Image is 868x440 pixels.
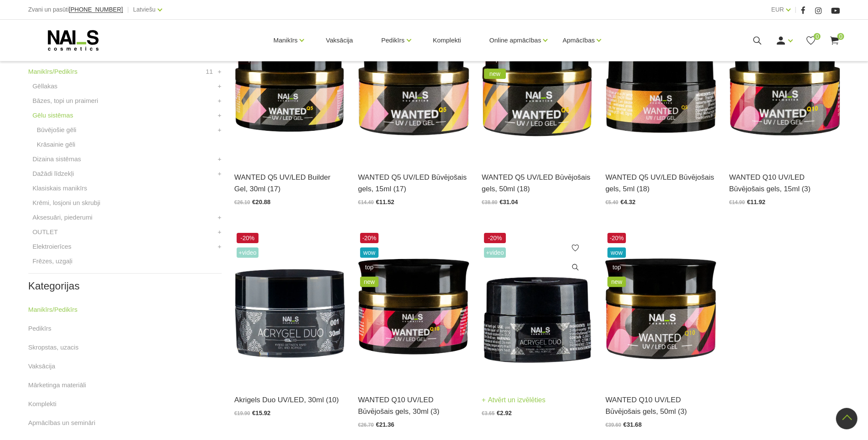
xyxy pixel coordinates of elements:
a: Elektroierīces [33,241,72,252]
a: WANTED Q10 UV/LED Būvējošais gels, 30ml (3) [358,394,469,417]
a: 0 [829,35,840,46]
span: €4.32 [620,199,635,205]
a: Gēlu sistēmas [33,110,73,121]
span: new [360,277,378,287]
span: €15.92 [252,410,270,416]
span: €20.88 [252,199,270,205]
a: [PHONE_NUMBER] [69,6,123,13]
span: [PHONE_NUMBER] [69,6,123,13]
a: Pedikīrs [381,23,404,57]
span: €11.52 [376,199,394,205]
span: €5.40 [605,199,618,205]
span: €14.40 [358,199,374,205]
span: wow [360,247,378,258]
a: Komplekti [426,20,468,61]
a: Apmācības un semināri [28,418,96,428]
span: -20% [607,233,626,243]
img: Gels WANTED NAILS cosmetics tehniķu komanda ir radījusi gelu, kas ilgi jau ir katra meistara mekl... [729,8,840,161]
span: | [795,4,796,15]
a: Klasiskais manikīrs [33,183,87,193]
span: €31.68 [623,421,642,428]
a: Vaksācija [319,20,360,61]
img: Gels WANTED NAILS cosmetics tehniķu komanda ir radījusi gelu, kas ilgi jau ir katra meistara mekl... [358,231,469,383]
a: Aksesuāri, piederumi [33,212,93,223]
a: + [218,110,222,121]
a: Bāzes, topi un praimeri [33,96,98,106]
a: Manikīrs [273,23,298,57]
div: Zvani un pasūti [28,4,123,15]
span: €19.90 [234,410,250,416]
span: -20% [484,233,506,243]
a: + [218,169,222,179]
span: €26.70 [358,422,374,428]
a: WANTED Q5 UV/LED Builder Gel, 30ml (17) [234,172,345,195]
img: Gels WANTED NAILS cosmetics tehniķu komanda ir radījusi gelu, kas ilgi jau ir katra meistara mekl... [234,8,345,161]
span: €31.04 [499,199,518,205]
a: Dizaina sistēmas [33,154,81,164]
a: Manikīrs/Pedikīrs [28,304,78,315]
span: 11 [206,66,213,77]
span: new [607,277,626,287]
img: Gels WANTED NAILS cosmetics tehniķu komanda ir radījusi gelu, kas ilgi jau ir katra meistara mekl... [605,231,716,383]
span: wow [607,247,626,258]
span: -20% [237,233,259,243]
span: €11.92 [747,199,766,205]
a: + [218,241,222,252]
a: Krēmi, losjoni un skrubji [33,198,100,208]
a: Apmācības [562,23,595,57]
img: Gels WANTED NAILS cosmetics tehniķu komanda ir radījusi gelu, kas ilgi jau ir katra meistara mekl... [605,8,716,161]
a: Krāsainie gēli [37,139,75,150]
a: WANTED Q5 UV/LED Būvējošais gels, 15ml (17) [358,172,469,195]
a: Akrigels Duo UV/LED, 30ml (10) [234,394,345,406]
h2: Kategorijas [28,280,222,292]
a: Dažādi līdzekļi [33,169,74,179]
a: Pedikīrs [28,323,51,334]
a: Atvērt un izvēlēties [482,394,546,406]
span: €21.36 [376,421,394,428]
span: €2.92 [497,410,512,416]
a: + [218,125,222,135]
a: OUTLET [33,227,58,237]
span: top [360,262,378,272]
a: + [218,154,222,164]
img: Kas ir AKRIGELS “DUO GEL” un kādas problēmas tas risina?• Tas apvieno ērti modelējamā akrigela un... [234,231,345,383]
span: €38.80 [482,199,498,205]
a: Mārketinga materiāli [28,380,86,390]
img: Gels WANTED NAILS cosmetics tehniķu komanda ir radījusi gelu, kas ilgi jau ir katra meistara mekl... [358,8,469,161]
a: EUR [771,4,784,15]
span: 0 [814,33,820,40]
img: Kas ir AKRIGELS “DUO GEL” un kādas problēmas tas risina?• Tas apvieno ērti modelējamā akrigela un... [482,231,593,383]
img: Gels WANTED NAILS cosmetics tehniķu komanda ir radījusi gelu, kas ilgi jau ir katra meistara mekl... [482,8,593,161]
a: Frēzes, uzgaļi [33,256,72,266]
span: +Video [237,247,259,258]
span: €14.90 [729,199,745,205]
span: €3.65 [482,410,495,416]
a: WANTED Q5 UV/LED Būvējošais gels, 5ml (18) [605,172,716,195]
span: | [127,4,129,15]
span: 0 [837,33,844,40]
a: WANTED Q10 UV/LED Būvējošais gels, 50ml (3) [605,394,716,417]
span: -20% [360,233,378,243]
a: Būvējošie gēli [37,125,77,135]
a: Manikīrs/Pedikīrs [28,66,78,77]
a: Vaksācija [28,361,55,371]
span: +Video [484,247,506,258]
a: + [218,66,222,77]
a: WANTED Q10 UV/LED Būvējošais gels, 15ml (3) [729,172,840,195]
a: + [218,227,222,237]
a: + [218,96,222,106]
a: Online apmācības [489,23,541,57]
span: new [484,69,506,79]
a: Komplekti [28,399,57,409]
a: + [218,81,222,91]
span: top [607,262,626,272]
a: Latviešu [133,4,156,15]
